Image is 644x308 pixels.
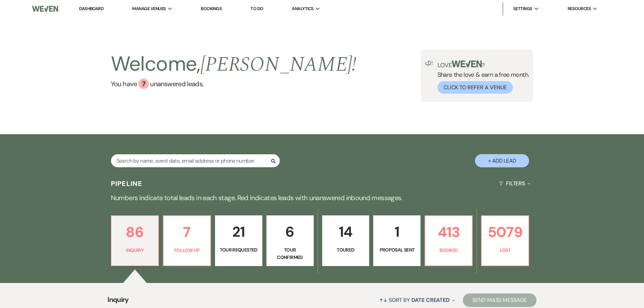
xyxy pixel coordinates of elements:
[168,246,206,254] p: Follow Up
[429,246,468,254] p: Booked
[322,215,369,266] a: 14Toured
[219,220,258,243] p: 21
[486,221,524,243] p: 5079
[111,79,357,89] a: You have 7 unanswered leads.
[215,215,262,266] a: 21Tour Requested
[32,2,58,16] img: Weven Logo
[116,221,154,243] p: 86
[201,6,222,11] a: Bookings
[251,6,263,11] a: To Do
[379,297,387,304] span: ↑↓
[437,81,513,94] button: Click to Refer a Venue
[200,49,357,80] span: [PERSON_NAME] !
[271,220,309,243] p: 6
[437,61,529,68] p: Love ?
[568,5,591,12] span: Resources
[111,179,143,188] h3: Pipeline
[79,6,103,12] a: Dashboard
[327,220,365,243] p: 14
[373,215,421,266] a: 1Proposal Sent
[486,246,524,254] p: Lost
[168,221,206,243] p: 7
[327,246,365,254] p: Toured
[425,61,433,66] img: loud-speaker-illustration.svg
[292,5,313,12] span: Analytics
[475,154,529,167] button: + Add Lead
[111,50,357,79] h2: Welcome,
[496,174,533,192] button: Filters
[271,246,309,261] p: Tour Confirmed
[481,215,529,266] a: 5079Lost
[429,221,468,243] p: 413
[79,192,566,203] p: Numbers indicate total leads in each stage. Red indicates leads with unanswered inbound messages.
[411,297,450,304] span: Date Created
[139,79,149,89] div: 7
[132,5,166,12] span: Manage Venues
[463,293,536,307] button: Send Mass Message
[513,5,532,12] span: Settings
[452,61,482,67] img: weven-logo-green.svg
[219,246,258,254] p: Tour Requested
[163,215,211,266] a: 7Follow Up
[433,61,529,94] div: Share the love & earn a free month.
[116,246,154,254] p: Inquiry
[425,215,473,266] a: 413Booked
[378,220,416,243] p: 1
[111,154,280,167] input: Search by name, event date, email address or phone number
[266,215,314,266] a: 6Tour Confirmed
[378,246,416,254] p: Proposal Sent
[111,215,159,266] a: 86Inquiry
